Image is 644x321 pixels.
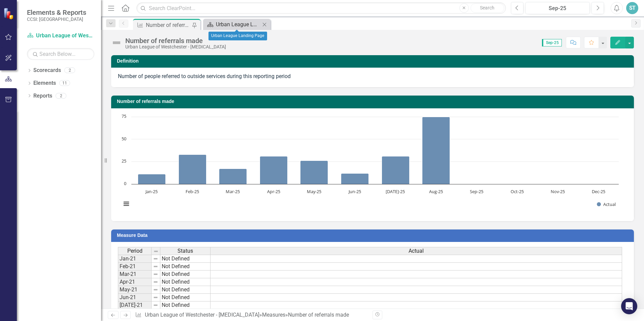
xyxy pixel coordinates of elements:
[160,294,211,301] td: Not Defined
[205,20,260,29] a: Urban League Landing Page
[153,249,159,254] img: 8DAGhfEEPCf229AAAAAElFTkSuQmCC
[118,113,622,214] svg: Interactive chart
[511,188,524,194] text: Oct-25
[551,188,565,194] text: Nov-25
[127,248,142,254] span: Period
[136,2,506,14] input: Search ClearPoint...
[186,188,199,194] text: Feb-25
[471,3,504,13] button: Search
[179,154,206,184] path: Feb-25, 33. Actual.
[160,255,211,263] td: Not Defined
[118,286,152,294] td: May-21
[153,287,158,292] img: 8DAGhfEEPCf229AAAAAElFTkSuQmCC
[382,156,410,184] path: Jul-25, 31. Actual.
[597,201,616,207] button: Show Actual
[480,5,494,10] span: Search
[56,93,66,99] div: 2
[118,73,627,80] p: Number of people referred to outside services during this reporting period
[122,158,126,164] text: 25
[267,188,280,194] text: Apr-25
[470,188,483,194] text: Sep-25
[33,67,61,74] a: Scorecards
[118,271,152,278] td: Mar-21
[117,99,631,104] h3: Number of referrals made
[153,272,158,277] img: 8DAGhfEEPCf229AAAAAElFTkSuQmCC
[59,80,70,86] div: 11
[626,2,638,14] button: ST
[208,32,267,40] div: Urban League Landing Page
[153,256,158,261] img: 8DAGhfEEPCf229AAAAAElFTkSuQmCC
[135,311,367,319] div: » »
[111,37,122,48] img: Not Defined
[118,113,627,214] div: Chart. Highcharts interactive chart.
[341,173,369,184] path: Jun-25, 12. Actual.
[348,188,361,194] text: Jun-25
[160,271,211,278] td: Not Defined
[33,79,56,87] a: Elements
[138,174,166,184] path: Jan-25, 11. Actual.
[145,312,259,318] a: Urban League of Westchester - [MEDICAL_DATA]
[525,2,590,14] button: Sep-25
[146,21,190,29] div: Number of referrals made
[122,136,126,142] text: 50
[528,4,587,12] div: Sep-25
[118,263,152,271] td: Feb-21
[153,279,158,285] img: 8DAGhfEEPCf229AAAAAElFTkSuQmCC
[153,302,158,308] img: 8DAGhfEEPCf229AAAAAElFTkSuQmCC
[125,44,226,49] div: Urban League of Westchester - [MEDICAL_DATA]
[262,312,285,318] a: Measures
[422,117,450,184] path: Aug-25, 75. Actual.
[621,298,637,314] div: Open Intercom Messenger
[386,188,405,194] text: [DATE]-25
[145,188,158,194] text: Jan-25
[27,32,94,40] a: Urban League of Westchester - [MEDICAL_DATA]
[125,37,226,44] div: Number of referrals made
[216,20,260,29] div: Urban League Landing Page
[300,160,328,184] path: May-25, 26. Actual.
[226,188,240,194] text: Mar-25
[307,188,321,194] text: May-25
[27,48,94,60] input: Search Below...
[260,156,288,184] path: Apr-25, 31. Actual.
[27,8,86,16] span: Elements & Reports
[118,278,152,286] td: Apr-21
[118,255,152,263] td: Jan-21
[27,16,86,22] small: CCSI: [GEOGRAPHIC_DATA]
[122,113,126,119] text: 75
[122,199,131,209] button: View chart menu, Chart
[592,188,605,194] text: Dec-25
[288,312,349,318] div: Number of referrals made
[124,180,126,186] text: 0
[160,278,211,286] td: Not Defined
[160,286,211,294] td: Not Defined
[64,68,75,73] div: 2
[542,39,562,46] span: Sep-25
[429,188,443,194] text: Aug-25
[117,233,631,238] h3: Measure Data
[117,59,631,64] h3: Definition
[3,8,15,20] img: ClearPoint Strategy
[160,301,211,309] td: Not Defined
[153,264,158,269] img: 8DAGhfEEPCf229AAAAAElFTkSuQmCC
[153,295,158,300] img: 8DAGhfEEPCf229AAAAAElFTkSuQmCC
[409,248,424,254] span: Actual
[33,92,52,100] a: Reports
[118,294,152,301] td: Jun-21
[219,169,247,184] path: Mar-25, 17. Actual.
[118,301,152,309] td: [DATE]-21
[178,248,193,254] span: Status
[160,263,211,271] td: Not Defined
